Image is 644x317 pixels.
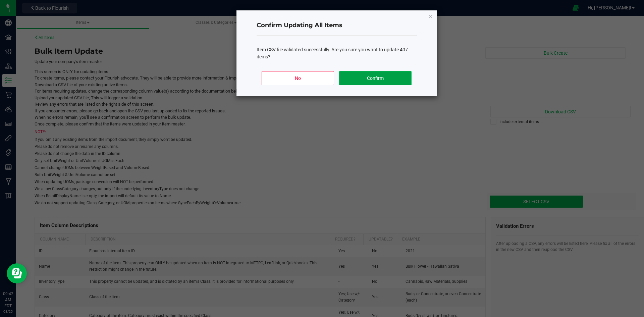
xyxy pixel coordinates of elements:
[257,21,417,30] h4: Confirm Updating All Items
[7,263,27,283] iframe: Resource center
[257,46,417,60] div: Item CSV file validated successfully. Are you sure you want to update 407 items?
[428,12,433,20] button: Close
[262,71,334,85] button: No
[339,71,411,85] button: Confirm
